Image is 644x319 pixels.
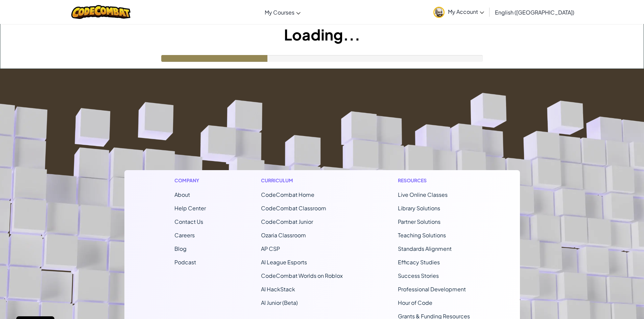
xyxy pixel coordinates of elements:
a: AI League Esports [261,259,307,266]
a: Efficacy Studies [398,259,440,266]
a: Library Solutions [398,205,440,212]
a: About [174,191,190,198]
a: Podcast [174,259,196,266]
a: Partner Solutions [398,218,440,225]
a: Success Stories [398,272,439,279]
a: Careers [174,232,195,239]
h1: Resources [398,177,470,184]
a: CodeCombat Classroom [261,205,326,212]
a: CodeCombat Junior [261,218,313,225]
a: Blog [174,245,187,252]
a: CodeCombat Worlds on Roblox [261,272,343,279]
span: CodeCombat Home [261,191,314,198]
h1: Curriculum [261,177,343,184]
a: My Account [430,1,487,23]
a: AP CSP [261,245,280,252]
a: Help Center [174,205,206,212]
span: English ([GEOGRAPHIC_DATA]) [495,9,574,16]
a: My Courses [261,3,304,21]
img: avatar [433,7,445,18]
a: Standards Alignment [398,245,452,252]
a: AI Junior (Beta) [261,299,298,306]
a: Hour of Code [398,299,432,306]
h1: Loading... [0,24,644,45]
span: My Account [448,8,484,15]
span: Contact Us [174,218,203,225]
a: AI HackStack [261,286,295,293]
span: My Courses [265,9,294,16]
a: Teaching Solutions [398,232,446,239]
a: Professional Development [398,286,466,293]
img: CodeCombat logo [71,5,130,19]
a: English ([GEOGRAPHIC_DATA]) [492,3,578,21]
a: Live Online Classes [398,191,448,198]
a: Ozaria Classroom [261,232,306,239]
h1: Company [174,177,206,184]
